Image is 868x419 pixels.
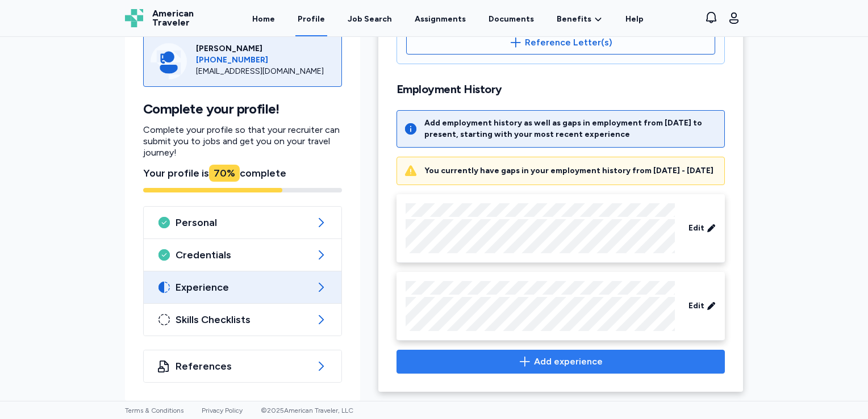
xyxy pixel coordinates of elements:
[688,223,704,234] span: Edit
[397,272,725,341] div: Edit
[143,165,342,181] div: Your profile is complete
[125,9,143,27] img: Logo
[176,216,310,229] span: Personal
[196,43,335,55] div: [PERSON_NAME]
[348,14,392,25] div: Job Search
[424,165,713,177] div: You currently have gaps in your employment history from [DATE] - [DATE]
[196,66,335,77] div: [EMAIL_ADDRESS][DOMAIN_NAME]
[557,14,603,25] a: Benefits
[176,313,310,326] span: Skills Checklists
[143,124,342,158] p: Complete your profile so that your recruiter can submit you to jobs and get you on your travel jo...
[125,407,183,414] a: Terms & Conditions
[176,280,310,294] span: Experience
[424,118,718,140] div: Add employment history as well as gaps in employment from [DATE] to present, starting with your m...
[176,248,310,262] span: Credentials
[397,82,725,97] h2: Employment History
[196,55,335,66] a: [PHONE_NUMBER]
[534,355,603,368] span: Add experience
[143,100,342,118] h1: Complete your profile!
[557,14,591,25] span: Benefits
[525,36,612,49] span: Reference Letter(s)
[261,407,353,414] span: © 2025 American Traveler, LLC
[151,43,187,79] img: Consultant
[209,165,240,182] div: 70 %
[406,31,716,55] button: Reference Letter(s)
[176,359,310,373] span: References
[688,300,704,312] span: Edit
[152,9,194,27] span: American Traveler
[397,350,725,374] button: Add experience
[295,1,327,36] a: Profile
[202,407,243,414] a: Privacy Policy
[397,194,725,263] div: Edit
